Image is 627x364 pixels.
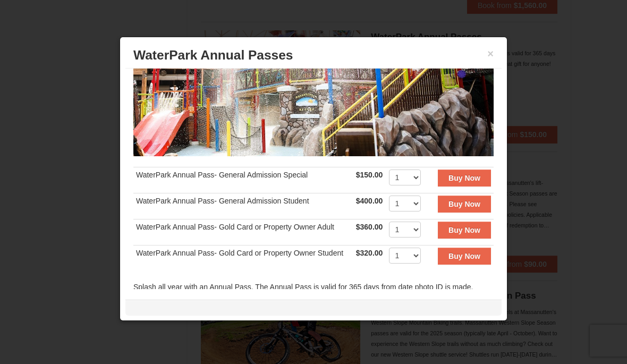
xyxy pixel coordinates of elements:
button: Buy Now [438,170,491,187]
td: WaterPark Annual Pass- Gold Card or Property Owner Student [133,245,353,271]
button: Buy Now [438,248,491,265]
strong: Buy Now [448,174,480,182]
td: WaterPark Annual Pass- General Admission Special [133,167,353,193]
strong: Buy Now [448,226,480,234]
strong: $400.00 [356,197,383,205]
button: × [487,48,494,59]
div: Splash all year with an Annual Pass. The Annual Pass is valid for 365 days from date photo ID is ... [133,282,494,314]
td: WaterPark Annual Pass- General Admission Student [133,193,353,219]
strong: $320.00 [356,249,383,257]
strong: Buy Now [448,200,480,208]
td: WaterPark Annual Pass- Gold Card or Property Owner Adult [133,219,353,245]
strong: $360.00 [356,223,383,231]
button: Buy Now [438,196,491,213]
strong: $150.00 [356,171,383,179]
strong: Buy Now [448,252,480,260]
button: Buy Now [438,222,491,239]
h3: WaterPark Annual Passes [133,47,494,63]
